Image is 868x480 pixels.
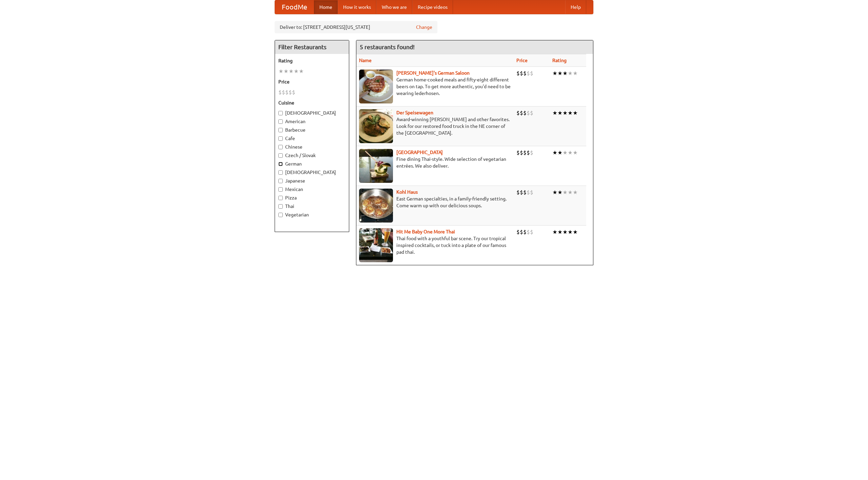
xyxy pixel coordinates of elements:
li: ★ [573,109,578,117]
a: How it works [338,0,376,14]
label: [DEMOGRAPHIC_DATA] [278,110,346,116]
input: Japanese [278,179,283,183]
li: $ [527,149,530,156]
li: $ [527,228,530,236]
label: German [278,160,346,167]
h5: Rating [278,57,346,64]
li: ★ [289,68,294,75]
li: ★ [557,70,563,77]
label: Barbecue [278,127,346,133]
input: Pizza [278,196,283,200]
li: ★ [573,149,578,156]
label: Pizza [278,194,346,201]
input: German [278,162,283,166]
li: $ [530,109,533,117]
li: ★ [568,228,573,236]
li: ★ [552,228,557,236]
a: Price [516,58,528,63]
li: $ [520,109,523,117]
h4: Filter Restaurants [275,40,349,54]
li: $ [523,228,527,236]
li: ★ [552,70,557,77]
a: [PERSON_NAME]'s German Saloon [396,70,470,76]
label: Mexican [278,186,346,193]
li: ★ [568,149,573,156]
input: Czech / Slovak [278,153,283,158]
li: ★ [278,68,283,75]
input: Barbecue [278,128,283,132]
li: $ [527,109,530,117]
img: babythai.jpg [359,228,393,262]
div: Deliver to: [STREET_ADDRESS][US_STATE] [275,21,437,33]
li: ★ [557,228,563,236]
a: Who we are [376,0,412,14]
a: [GEOGRAPHIC_DATA] [396,150,443,155]
label: American [278,118,346,125]
li: ★ [294,68,299,75]
p: Award-winning [PERSON_NAME] and other favorites. Look for our restored food truck in the NE corne... [359,116,511,136]
label: Vegetarian [278,211,346,218]
li: $ [282,89,285,96]
a: FoodMe [275,0,314,14]
li: ★ [552,189,557,196]
li: $ [520,149,523,156]
li: ★ [573,189,578,196]
b: Kohl Haus [396,189,418,195]
li: $ [530,70,533,77]
a: Help [565,0,586,14]
a: Hit Me Baby One More Thai [396,229,455,234]
li: $ [516,228,520,236]
li: $ [520,189,523,196]
li: $ [516,109,520,117]
a: Home [314,0,338,14]
li: ★ [299,68,304,75]
li: ★ [568,70,573,77]
h5: Cuisine [278,99,346,106]
a: Change [416,24,432,31]
input: [DEMOGRAPHIC_DATA] [278,170,283,175]
ng-pluralize: 5 restaurants found! [360,44,415,50]
a: Der Speisewagen [396,110,433,115]
li: $ [285,89,289,96]
li: $ [530,189,533,196]
li: ★ [283,68,289,75]
a: Name [359,58,372,63]
img: satay.jpg [359,149,393,183]
p: East German specialties, in a family-friendly setting. Come warm up with our delicious soups. [359,195,511,209]
p: Thai food with a youthful bar scene. Try our tropical inspired cocktails, or tuck into a plate of... [359,235,511,255]
li: ★ [563,70,568,77]
p: Fine dining Thai-style. Wide selection of vegetarian entrées. We also deliver. [359,156,511,169]
li: ★ [552,149,557,156]
li: ★ [557,149,563,156]
li: $ [516,149,520,156]
li: $ [523,149,527,156]
img: kohlhaus.jpg [359,189,393,223]
p: German home-cooked meals and fifty-eight different beers on tap. To get more authentic, you'd nee... [359,76,511,97]
img: esthers.jpg [359,70,393,103]
li: ★ [563,149,568,156]
li: $ [516,70,520,77]
li: $ [523,70,527,77]
input: Vegetarian [278,213,283,217]
label: Thai [278,203,346,210]
li: ★ [563,189,568,196]
li: $ [516,189,520,196]
li: $ [530,149,533,156]
li: ★ [568,109,573,117]
img: speisewagen.jpg [359,109,393,143]
li: $ [289,89,292,96]
a: Rating [552,58,567,63]
li: $ [520,228,523,236]
input: American [278,119,283,124]
li: ★ [563,109,568,117]
a: Recipe videos [412,0,453,14]
input: Thai [278,204,283,209]
li: ★ [568,189,573,196]
li: ★ [557,189,563,196]
li: $ [530,228,533,236]
li: ★ [557,109,563,117]
input: Mexican [278,187,283,192]
label: Japanese [278,177,346,184]
li: $ [523,189,527,196]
